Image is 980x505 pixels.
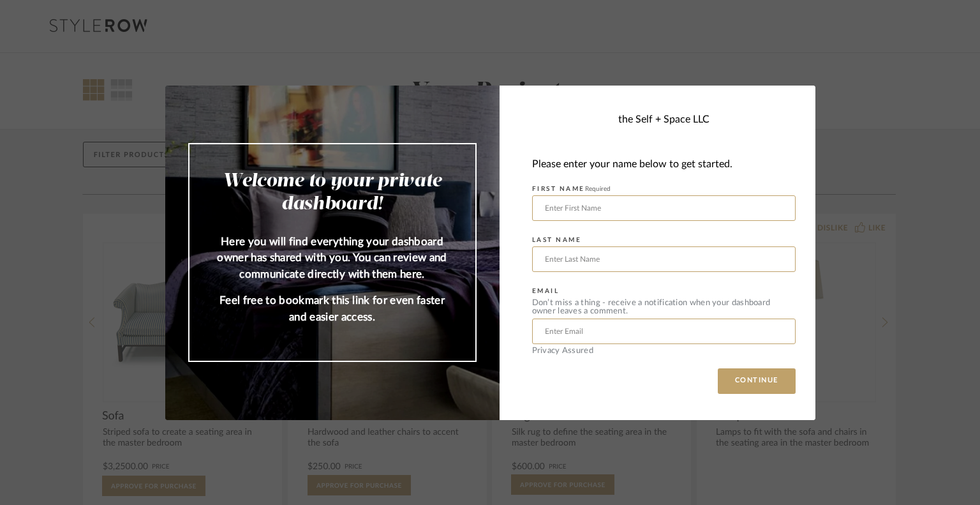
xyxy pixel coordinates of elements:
[532,347,796,355] div: Privacy Assured
[718,368,796,394] button: CONTINUE
[532,287,560,295] label: EMAIL
[618,112,709,127] div: the Self + Space LLC
[532,185,611,193] label: FIRST NAME
[215,170,450,216] h2: Welcome to your private dashboard!
[585,186,611,192] span: Required
[215,292,450,325] p: Feel free to bookmark this link for even faster and easier access.
[532,156,796,173] div: Please enter your name below to get started.
[532,236,582,244] label: LAST NAME
[532,246,796,272] input: Enter Last Name
[532,319,796,344] input: Enter Email
[215,234,450,283] p: Here you will find everything your dashboard owner has shared with you. You can review and commun...
[532,195,796,221] input: Enter First Name
[532,299,796,315] div: Don’t miss a thing - receive a notification when your dashboard owner leaves a comment.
